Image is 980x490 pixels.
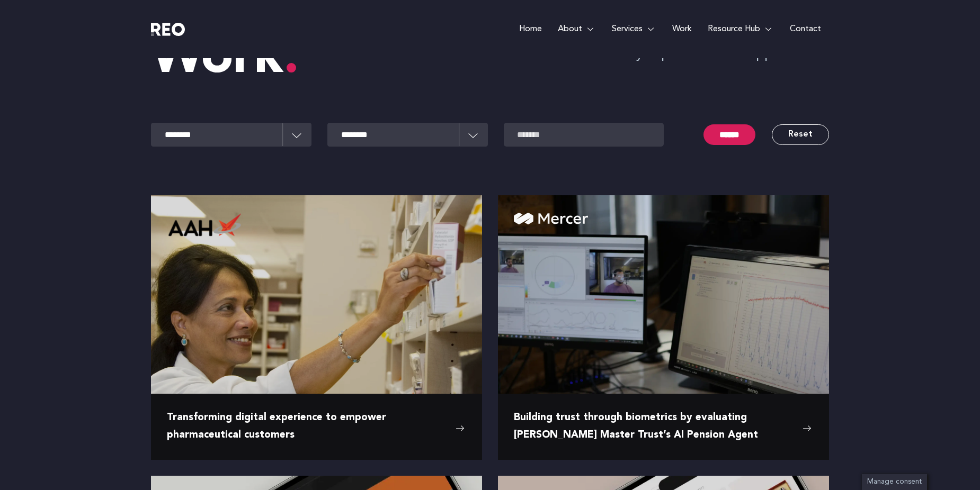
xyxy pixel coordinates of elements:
[514,410,797,444] span: Building trust through biometrics by evaluating [PERSON_NAME] Master Trust’s AI Pension Agent
[867,478,922,485] span: Manage consent
[772,124,829,145] a: Reset
[167,410,450,444] span: Transforming digital experience to empower pharmaceutical customers
[514,410,813,444] a: Building trust through biometrics by evaluating [PERSON_NAME] Master Trust’s AI Pension Agent
[151,32,299,85] span: Work
[167,410,466,444] a: Transforming digital experience to empower pharmaceutical customers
